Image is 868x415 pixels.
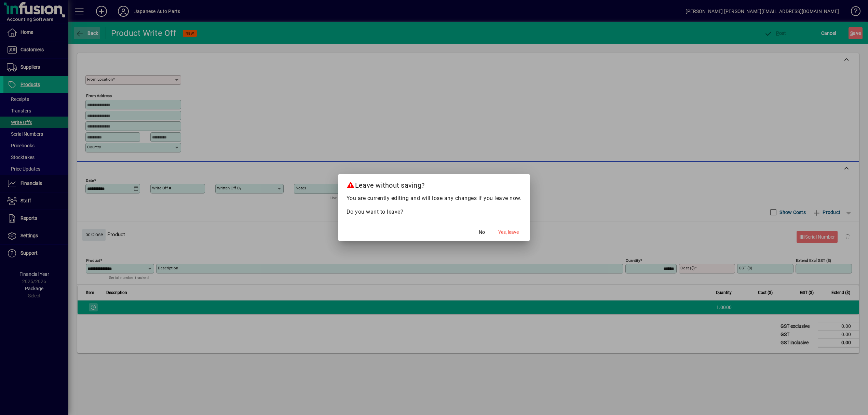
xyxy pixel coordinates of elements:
[498,229,519,236] span: Yes, leave
[471,226,493,238] button: No
[496,226,521,238] button: Yes, leave
[347,208,522,216] p: Do you want to leave?
[347,194,522,202] p: You are currently editing and will lose any changes if you leave now.
[479,229,485,236] span: No
[338,174,530,194] h2: Leave without saving?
